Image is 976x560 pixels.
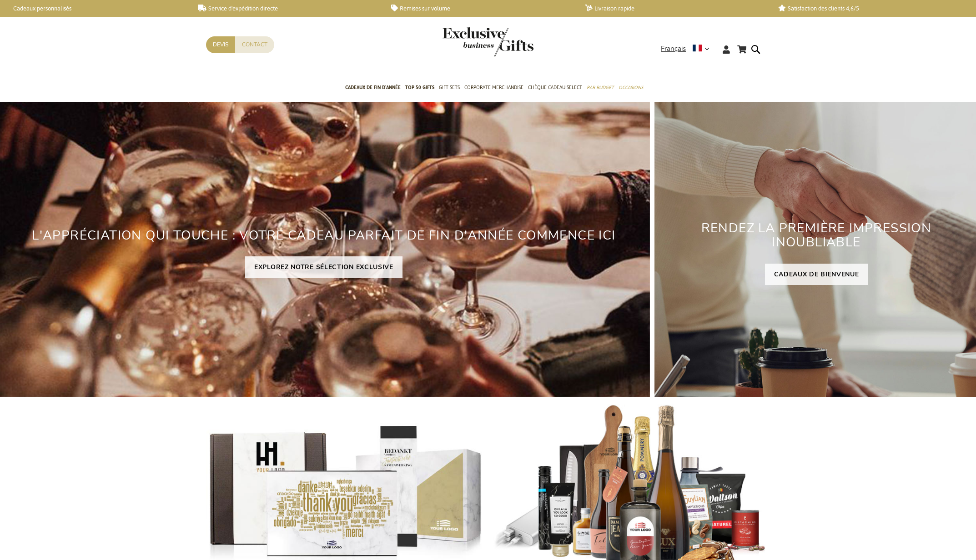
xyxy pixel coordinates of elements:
[587,83,614,92] span: Par budget
[778,5,957,12] a: Satisfaction des clients 4,6/5
[206,36,235,53] a: Devis
[245,256,402,278] a: EXPLOREZ NOTRE SÉLECTION EXCLUSIVE
[235,36,274,53] a: Contact
[198,5,377,12] a: Service d'expédition directe
[405,83,434,92] span: TOP 50 Gifts
[661,44,715,54] div: Français
[5,5,183,12] a: Cadeaux personnalisés
[464,83,523,92] span: Corporate Merchandise
[528,83,582,92] span: Chèque Cadeau Select
[585,5,764,12] a: Livraison rapide
[439,83,460,92] span: Gift Sets
[443,27,533,57] img: Exclusive Business gifts logo
[661,44,686,54] span: Français
[345,83,401,92] span: Cadeaux de fin d’année
[765,264,868,285] a: CADEAUX DE BIENVENUE
[391,5,570,12] a: Remises sur volume
[619,83,643,92] span: Occasions
[443,27,488,57] a: store logo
